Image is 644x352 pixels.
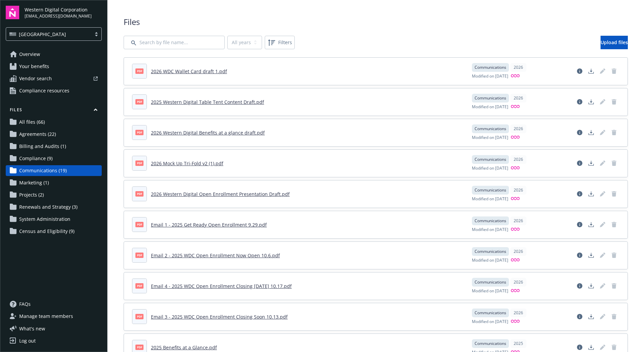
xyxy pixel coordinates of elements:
[151,99,264,105] a: 2025 Western Digital Table Tent Content Draft.pdf
[6,61,102,72] a: Your benefits
[597,311,608,322] span: Edit document
[6,85,102,96] a: Compliance resources
[151,191,290,197] a: 2026 Western Digital Open Enrollment Presentation Draft.pdf
[472,73,508,80] span: Modified on [DATE]
[19,214,70,225] span: System Administration
[574,281,585,291] a: View file details
[510,278,526,287] div: 2026
[510,186,526,195] div: 2026
[472,288,508,294] span: Modified on [DATE]
[135,283,143,288] span: pdf
[475,341,506,347] span: Communications
[19,202,77,212] span: Renewals and Strategy (3)
[597,250,608,261] span: Edit document
[151,222,267,228] a: Email 1 - 2025 Get Ready Open Enrollment 9.29.pdf
[597,188,608,199] span: Edit document
[6,6,19,19] img: navigator-logo.svg
[586,158,597,169] a: Download document
[574,311,585,322] a: View file details
[574,158,585,169] a: View file details
[6,189,102,200] a: Projects (2)
[597,219,608,230] span: Edit document
[6,299,102,310] a: FAQs
[601,36,628,49] a: Upload files
[475,248,506,255] span: Communications
[6,129,102,140] a: Agreements (22)
[9,31,88,38] span: [GEOGRAPHIC_DATA]
[472,319,508,325] span: Modified on [DATE]
[609,127,619,138] a: Delete document
[19,49,40,60] span: Overview
[19,165,67,176] span: Communications (19)
[609,281,619,291] a: Delete document
[574,127,585,138] a: View file details
[597,127,608,138] a: Edit document
[609,66,619,77] a: Delete document
[6,311,102,322] a: Manage team members
[19,153,53,164] span: Compliance (9)
[6,177,102,188] a: Marketing (1)
[475,156,506,163] span: Communications
[475,187,506,193] span: Communications
[472,135,508,141] span: Modified on [DATE]
[609,188,619,199] a: Delete document
[6,73,102,84] a: Vendor search
[19,117,45,127] span: All files (66)
[19,177,49,188] span: Marketing (1)
[265,36,295,49] button: Filters
[597,158,608,169] a: Edit document
[278,39,292,46] span: Filters
[574,96,585,107] a: View file details
[19,325,45,332] span: What ' s new
[586,219,597,230] a: Download document
[586,281,597,291] a: Download document
[19,226,74,237] span: Census and Eligibility (9)
[472,165,508,172] span: Modified on [DATE]
[6,117,102,127] a: All files (66)
[586,311,597,322] a: Download document
[6,165,102,176] a: Communications (19)
[475,126,506,132] span: Communications
[135,253,143,258] span: pdf
[124,16,628,28] span: Files
[574,219,585,230] a: View file details
[6,153,102,164] a: Compliance (9)
[609,250,619,261] a: Delete document
[6,202,102,212] a: Renewals and Strategy (3)
[510,247,526,256] div: 2026
[574,188,585,199] a: View file details
[6,141,102,152] a: Billing and Audits (1)
[266,37,293,48] span: Filters
[25,13,92,19] span: [EMAIL_ADDRESS][DOMAIN_NAME]
[586,250,597,261] a: Download document
[19,129,56,140] span: Agreements (22)
[25,6,92,13] span: Western Digital Corporation
[510,94,526,102] div: 2026
[475,95,506,101] span: Communications
[586,66,597,77] a: Download document
[609,311,619,322] span: Delete document
[597,96,608,107] span: Edit document
[472,257,508,264] span: Modified on [DATE]
[475,64,506,70] span: Communications
[135,191,143,196] span: pdf
[25,6,102,19] button: Western Digital Corporation[EMAIL_ADDRESS][DOMAIN_NAME]
[6,107,102,115] button: Files
[19,73,52,84] span: Vendor search
[135,160,143,166] span: pdf
[6,325,56,332] button: What's new
[19,85,69,96] span: Compliance resources
[510,309,526,317] div: 2026
[609,158,619,169] span: Delete document
[475,310,506,316] span: Communications
[510,124,526,133] div: 2026
[510,63,526,72] div: 2026
[6,214,102,225] a: System Administration
[510,216,526,225] div: 2026
[135,222,143,227] span: pdf
[601,39,628,46] span: Upload files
